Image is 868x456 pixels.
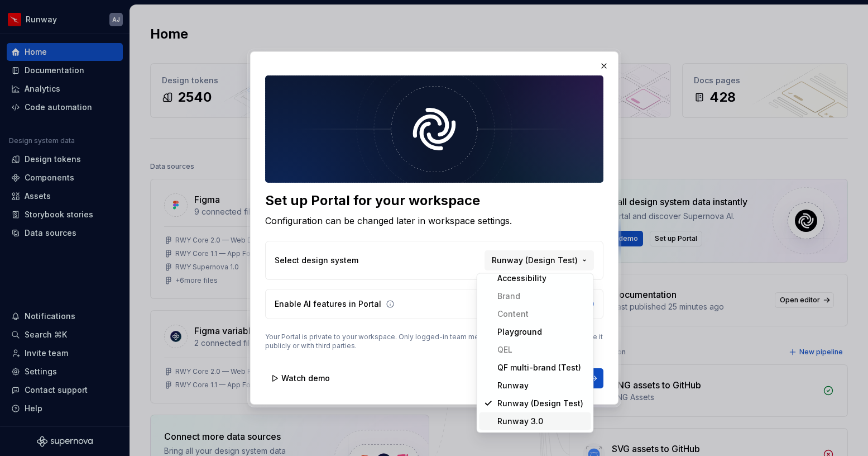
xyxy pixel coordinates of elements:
div: Content [497,308,529,320]
div: QEL [497,344,512,355]
div: Runway [497,380,529,391]
div: Accessibility [497,273,546,284]
div: Runway (Design Test) [497,398,583,409]
div: Brand [497,291,520,302]
div: Playground [497,326,542,338]
div: Runway 3.0 [497,416,543,427]
div: QF multi-brand (Test) [497,362,581,373]
div: Suggestions [477,274,593,433]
